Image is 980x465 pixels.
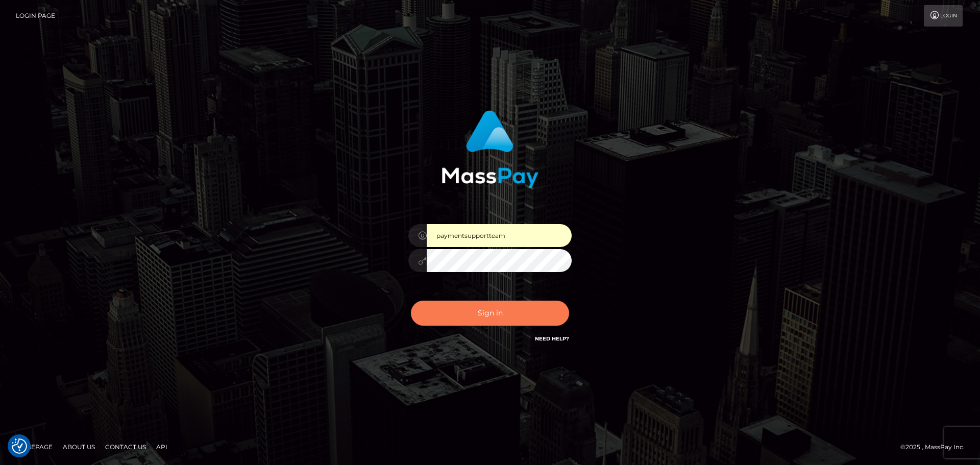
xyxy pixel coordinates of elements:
a: Homepage [11,439,57,455]
button: Consent Preferences [12,438,27,454]
img: Revisit consent button [12,438,27,454]
a: Need Help? [535,335,569,342]
a: Login Page [16,5,55,27]
input: Username... [427,224,572,247]
a: Contact Us [101,439,150,455]
a: API [152,439,171,455]
button: Sign in [411,301,569,326]
a: Login [924,5,963,27]
a: About Us [59,439,99,455]
img: MassPay Login [442,110,538,188]
div: © 2025 , MassPay Inc. [900,442,972,453]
